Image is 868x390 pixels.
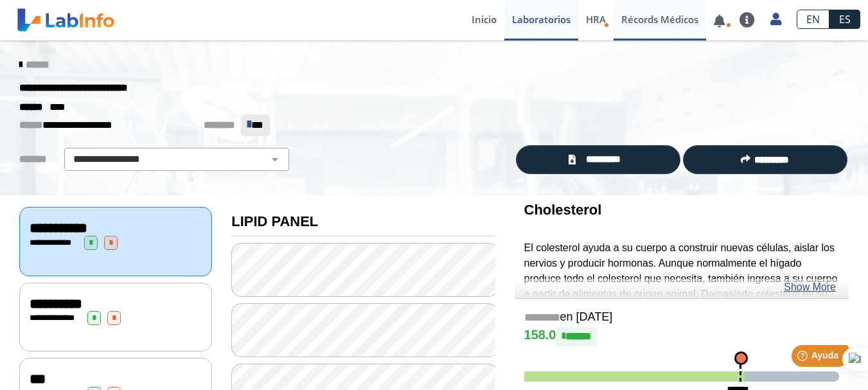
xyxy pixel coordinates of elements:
a: ES [829,10,860,29]
a: EN [797,10,829,29]
b: LIPID PANEL [231,213,318,229]
iframe: Help widget launcher [754,340,854,376]
a: Show More [784,279,836,295]
span: HRA [586,13,606,26]
h4: 158.0 [524,327,839,346]
h5: en [DATE] [524,310,839,325]
b: Cholesterol [524,202,602,218]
